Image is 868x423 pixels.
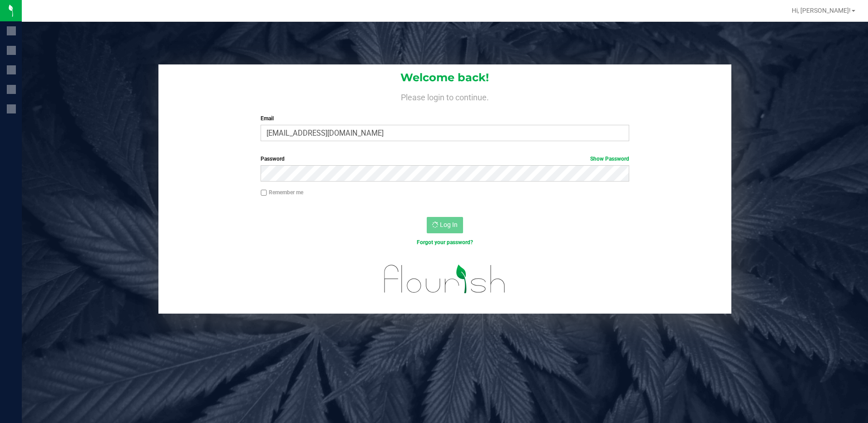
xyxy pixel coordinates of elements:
[427,217,463,233] button: Log In
[158,91,732,102] h4: Please login to continue.
[158,72,732,84] h1: Welcome back!
[373,256,517,302] img: flourish_logo.svg
[792,7,851,14] span: Hi, [PERSON_NAME]!
[261,156,285,162] span: Password
[440,221,458,228] span: Log In
[261,190,267,196] input: Remember me
[261,114,629,123] label: Email
[261,188,303,197] label: Remember me
[417,239,473,246] a: Forgot your password?
[590,156,629,162] a: Show Password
